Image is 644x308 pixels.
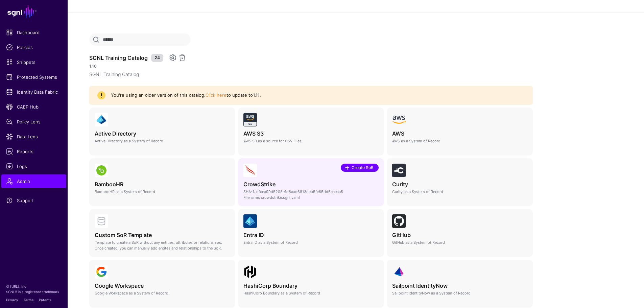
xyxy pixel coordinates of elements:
[6,133,62,140] span: Data Lens
[6,289,62,294] p: SGNL® is a registered trademark
[243,131,379,137] h4: AWS S3
[243,290,379,296] p: HashiCorp Boundary as a System of Record
[243,214,257,228] img: svg+xml;base64,PHN2ZyB3aWR0aD0iNjQiIGhlaWdodD0iNjQiIHZpZXdCb3g9IjAgMCA2NCA2NCIgZmlsbD0ibm9uZSIgeG...
[6,103,62,110] span: CAEP Hub
[1,160,66,173] a: Logs
[95,164,108,177] img: svg+xml;base64,PHN2ZyB3aWR0aD0iNjQiIGhlaWdodD0iNjQiIHZpZXdCb3g9IjAgMCA2NCA2NCIgZmlsbD0ibm9uZSIgeG...
[206,92,226,98] a: Click here
[6,44,62,51] span: Policies
[95,113,108,126] img: svg+xml;base64,PHN2ZyB3aWR0aD0iNjQiIGhlaWdodD0iNjQiIHZpZXdCb3g9IjAgMCA2NCA2NCIgZmlsbD0ibm9uZSIgeG...
[243,189,379,200] p: SHA-1: dfcea99d5208e1d6aad6913deb5fe65dd5cceaa5 Filename: crowdstrike.sgnl.yaml
[341,164,379,172] a: Create SoR
[243,265,257,279] img: svg+xml;base64,PHN2ZyB4bWxucz0iaHR0cDovL3d3dy53My5vcmcvMjAwMC9zdmciIHdpZHRoPSIxMDBweCIgaGVpZ2h0PS...
[351,165,375,171] span: Create SoR
[95,232,230,238] h4: Custom SoR Template
[253,92,260,98] strong: 1.11
[1,26,66,39] a: Dashboard
[6,148,62,155] span: Reports
[1,130,66,143] a: Data Lens
[1,55,66,69] a: Snippets
[95,138,230,144] p: Active Directory as a System of Record
[6,59,62,66] span: Snippets
[392,240,527,245] p: GitHub as a System of Record
[6,163,62,170] span: Logs
[105,92,525,99] div: You're using an older version of this catalog. to update to .
[6,178,62,185] span: Admin
[392,181,527,188] h4: Curity
[392,131,527,137] h4: AWS
[95,131,230,137] h4: Active Directory
[6,284,62,289] p: © [URL], Inc
[6,118,62,125] span: Policy Lens
[1,115,66,128] a: Policy Lens
[243,113,257,126] img: svg+xml;base64,PHN2ZyB3aWR0aD0iNjQiIGhlaWdodD0iNjQiIHZpZXdCb3g9IjAgMCA2NCA2NCIgZmlsbD0ibm9uZSIgeG...
[39,298,51,302] a: Patents
[243,164,257,177] img: svg+xml;base64,PHN2ZyB3aWR0aD0iNjQiIGhlaWdodD0iNjQiIHZpZXdCb3g9IjAgMCA2NCA2NCIgZmlsbD0ibm9uZSIgeG...
[6,298,18,302] a: Privacy
[392,290,527,296] p: Sailpoint IdentityNow as a System of Record
[6,29,62,36] span: Dashboard
[1,70,66,84] a: Protected Systems
[95,181,230,188] h4: BambooHR
[95,290,230,296] p: Google Workspace as a System of Record
[95,283,230,289] h4: Google Workspace
[6,89,62,95] span: Identity Data Fabric
[89,64,97,69] strong: 1.10
[89,71,533,78] p: SGNL Training Catalog
[392,138,527,144] p: AWS as a System of Record
[243,283,379,289] h4: HashiCorp Boundary
[151,54,163,62] small: 24
[392,164,406,177] img: svg+xml;base64,PHN2ZyB3aWR0aD0iNjQiIGhlaWdodD0iNjQiIHZpZXdCb3g9IjAgMCA2NCA2NCIgZmlsbD0ibm9uZSIgeG...
[392,283,527,289] h4: Sailpoint IdentityNow
[1,41,66,54] a: Policies
[1,100,66,114] a: CAEP Hub
[243,240,379,245] p: Entra ID as a System of Record
[392,113,406,126] img: svg+xml;base64,PHN2ZyB4bWxucz0iaHR0cDovL3d3dy53My5vcmcvMjAwMC9zdmciIHhtbG5zOnhsaW5rPSJodHRwOi8vd3...
[6,74,62,80] span: Protected Systems
[24,298,33,302] a: Terms
[392,265,406,279] img: svg+xml;base64,PHN2ZyB3aWR0aD0iNjQiIGhlaWdodD0iNjQiIHZpZXdCb3g9IjAgMCA2NCA2NCIgZmlsbD0ibm9uZSIgeG...
[392,214,406,228] img: svg+xml;base64,PHN2ZyB3aWR0aD0iNjQiIGhlaWdodD0iNjQiIHZpZXdCb3g9IjAgMCA2NCA2NCIgZmlsbD0ibm9uZSIgeG...
[89,54,148,62] h3: SGNL Training Catalog
[243,232,379,238] h4: Entra ID
[392,189,527,195] p: Curity as a System of Record
[392,232,527,238] h4: GitHub
[1,85,66,99] a: Identity Data Fabric
[6,197,62,204] span: Support
[95,240,230,251] p: Template to create a SoR without any entities, attributes or relationships. Once created, you can...
[95,189,230,195] p: BambooHR as a System of Record
[1,174,66,188] a: Admin
[95,265,108,279] img: svg+xml;base64,PHN2ZyB3aWR0aD0iNjQiIGhlaWdodD0iNjQiIHZpZXdCb3g9IjAgMCA2NCA2NCIgZmlsbD0ibm9uZSIgeG...
[243,138,379,144] p: AWS S3 as a source for CSV Files
[243,181,379,188] h4: CrowdStrike
[1,145,66,158] a: Reports
[4,4,64,19] a: SGNL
